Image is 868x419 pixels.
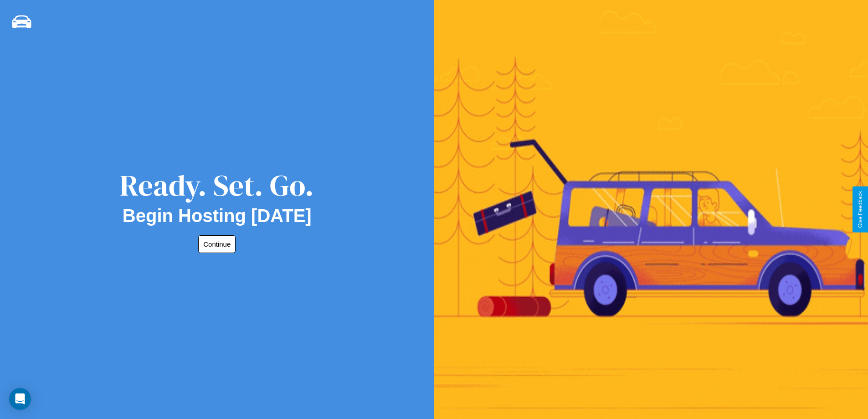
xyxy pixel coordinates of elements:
[123,206,312,226] h2: Begin Hosting [DATE]
[120,165,314,206] div: Ready. Set. Go.
[198,235,236,253] button: Continue
[9,388,31,410] div: Open Intercom Messenger
[857,191,863,228] div: Give Feedback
